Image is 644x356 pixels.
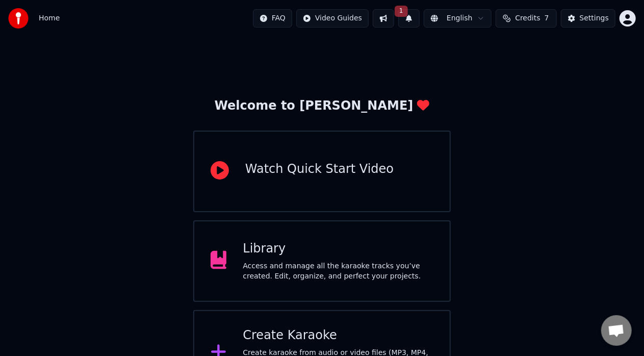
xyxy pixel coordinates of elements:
div: Create Karaoke [243,327,433,344]
span: Home [39,13,60,23]
div: Open chat [601,315,632,346]
div: Access and manage all the karaoke tracks you’ve created. Edit, organize, and perfect your projects. [243,261,433,282]
span: 1 [395,6,408,17]
div: Watch Quick Start Video [245,161,394,177]
span: 7 [545,13,549,23]
img: youka [8,8,29,29]
button: Settings [561,9,615,28]
button: Credits7 [496,9,557,28]
nav: breadcrumb [39,13,60,23]
button: Video Guides [296,9,369,28]
button: FAQ [253,9,292,28]
button: 1 [398,9,420,28]
div: Settings [580,13,609,23]
span: Credits [515,13,540,23]
div: Welcome to [PERSON_NAME] [215,98,430,114]
div: Library [243,241,433,257]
